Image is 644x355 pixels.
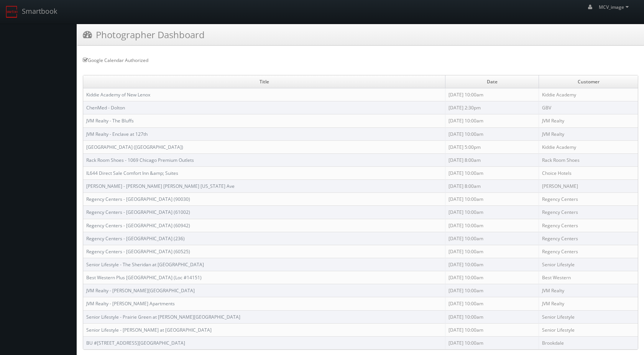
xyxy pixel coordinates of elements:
[539,258,638,271] td: Senior Lifestyle
[539,271,638,284] td: Best Western
[83,28,205,41] h3: Photographer Dashboard
[539,323,638,336] td: Senior Lifestyle
[86,104,125,111] a: ChenMed - Dolton
[86,235,185,242] a: Regency Centers - [GEOGRAPHIC_DATA] (236)
[539,284,638,297] td: JVM Realty
[445,88,539,101] td: [DATE] 10:00am
[539,166,638,179] td: Choice Hotels
[86,170,178,176] a: IL644 Direct Sale Comfort Inn &amp; Suites
[599,4,631,10] span: MCV_image
[539,88,638,101] td: Kiddie Academy
[445,114,539,127] td: [DATE] 10:00am
[83,75,445,88] td: Title
[539,114,638,127] td: JVM Realty
[445,297,539,310] td: [DATE] 10:00am
[539,206,638,219] td: Regency Centers
[445,166,539,179] td: [DATE] 10:00am
[445,153,539,166] td: [DATE] 8:00am
[83,57,638,64] div: Google Calendar Authorized
[445,206,539,219] td: [DATE] 10:00am
[86,209,190,215] a: Regency Centers - [GEOGRAPHIC_DATA] (61002)
[86,157,194,163] a: Rack Room Shoes - 1069 Chicago Premium Outlets
[445,219,539,232] td: [DATE] 10:00am
[539,180,638,193] td: [PERSON_NAME]
[445,101,539,114] td: [DATE] 2:30pm
[445,140,539,153] td: [DATE] 5:00pm
[86,131,148,137] a: JVM Realty - Enclave at 127th
[86,340,185,346] a: BU #[STREET_ADDRESS][GEOGRAPHIC_DATA]
[445,271,539,284] td: [DATE] 10:00am
[6,6,18,18] img: smartbook-logo.png
[86,314,240,320] a: Senior Lifestyle - Prairie Green at [PERSON_NAME][GEOGRAPHIC_DATA]
[539,232,638,245] td: Regency Centers
[86,248,190,255] a: Regency Centers - [GEOGRAPHIC_DATA] (60525)
[86,261,204,268] a: Senior Lifestyle - The Sheridan at [GEOGRAPHIC_DATA]
[86,274,202,281] a: Best Western Plus [GEOGRAPHIC_DATA] (Loc #14151)
[86,287,195,294] a: JVM Realty - [PERSON_NAME][GEOGRAPHIC_DATA]
[539,101,638,114] td: GBV
[445,75,539,88] td: Date
[539,219,638,232] td: Regency Centers
[86,91,150,98] a: Kiddie Academy of New Lenox
[539,153,638,166] td: Rack Room Shoes
[539,336,638,349] td: Brookdale
[445,180,539,193] td: [DATE] 8:00am
[539,245,638,258] td: Regency Centers
[86,196,190,202] a: Regency Centers - [GEOGRAPHIC_DATA] (90030)
[445,258,539,271] td: [DATE] 10:00am
[86,222,190,229] a: Regency Centers - [GEOGRAPHIC_DATA] (60942)
[445,323,539,336] td: [DATE] 10:00am
[86,300,175,307] a: JVM Realty - [PERSON_NAME] Apartments
[539,127,638,140] td: JVM Realty
[539,297,638,310] td: JVM Realty
[86,117,134,124] a: JVM Realty - The Bluffs
[86,327,212,333] a: Senior Lifestyle - [PERSON_NAME] at [GEOGRAPHIC_DATA]
[445,245,539,258] td: [DATE] 10:00am
[539,75,638,88] td: Customer
[445,193,539,206] td: [DATE] 10:00am
[445,284,539,297] td: [DATE] 10:00am
[445,127,539,140] td: [DATE] 10:00am
[445,336,539,349] td: [DATE] 10:00am
[539,140,638,153] td: Kiddie Academy
[445,232,539,245] td: [DATE] 10:00am
[86,144,183,150] a: [GEOGRAPHIC_DATA] ([GEOGRAPHIC_DATA])
[539,193,638,206] td: Regency Centers
[539,310,638,323] td: Senior Lifestyle
[445,310,539,323] td: [DATE] 10:00am
[86,183,235,189] a: [PERSON_NAME] - [PERSON_NAME] [PERSON_NAME] [US_STATE] Ave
